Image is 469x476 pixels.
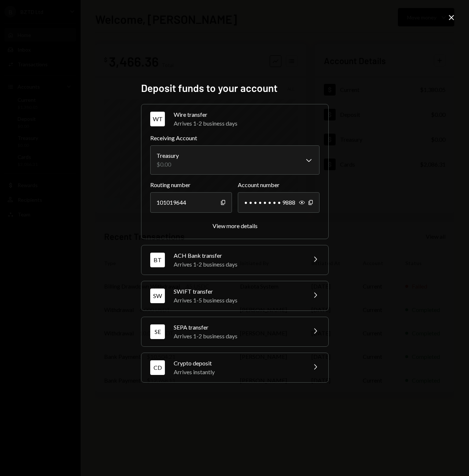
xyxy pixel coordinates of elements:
[150,253,165,267] div: BT
[150,112,165,126] div: WT
[238,181,320,189] label: Account number
[213,222,258,230] button: View more details
[174,119,320,128] div: Arrives 1-2 business days
[213,222,258,229] div: View more details
[141,317,328,346] button: SESEPA transferArrives 1-2 business days
[141,81,328,95] h2: Deposit funds to your account
[174,287,302,296] div: SWIFT transfer
[150,145,320,175] button: Receiving Account
[174,368,302,376] div: Arrives instantly
[150,192,232,213] div: 101019644
[141,245,328,275] button: BTACH Bank transferArrives 1-2 business days
[174,332,302,341] div: Arrives 1-2 business days
[150,324,165,339] div: SE
[141,104,328,134] button: WTWire transferArrives 1-2 business days
[174,323,302,332] div: SEPA transfer
[174,260,302,269] div: Arrives 1-2 business days
[238,192,320,213] div: • • • • • • • • 9888
[174,359,302,368] div: Crypto deposit
[150,134,320,230] div: WTWire transferArrives 1-2 business days
[174,296,302,305] div: Arrives 1-5 business days
[141,353,328,382] button: CDCrypto depositArrives instantly
[150,134,320,142] label: Receiving Account
[141,281,328,310] button: SWSWIFT transferArrives 1-5 business days
[150,181,232,189] label: Routing number
[174,110,320,119] div: Wire transfer
[150,360,165,375] div: CD
[174,251,302,260] div: ACH Bank transfer
[150,289,165,303] div: SW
